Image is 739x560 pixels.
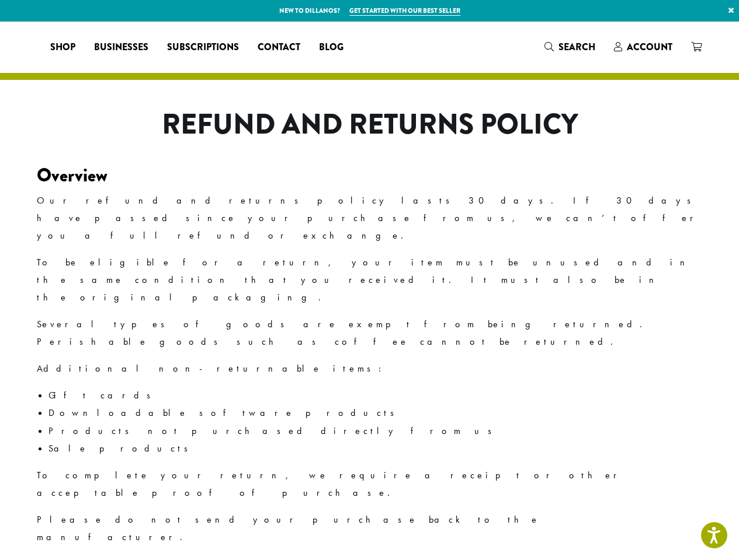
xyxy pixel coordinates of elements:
[319,40,344,55] span: Blog
[37,467,703,502] p: To complete your return, we require a receipt or other acceptable proof of purchase.
[349,6,460,16] a: Get started with our best seller
[48,387,703,404] li: Gift cards
[167,40,239,55] span: Subscriptions
[120,108,619,142] h1: Refund and Returns Policy
[50,40,75,55] span: Shop
[535,37,605,57] a: Search
[37,360,703,377] p: Additional non-returnable items:
[48,440,703,457] li: Sale products
[37,316,703,351] p: Several types of goods are exempt from being returned. Perishable goods such as coffee cannot be ...
[258,40,300,55] span: Contact
[37,254,703,306] p: To be eligible for a return, your item must be unused and in the same condition that you received...
[37,192,703,244] p: Our refund and returns policy lasts 30 days. If 30 days have passed since your purchase from us, ...
[37,164,703,187] h3: Overview
[37,511,703,546] p: Please do not send your purchase back to the manufacturer.
[627,40,672,54] span: Account
[41,38,85,57] a: Shop
[558,40,595,54] span: Search
[48,404,703,422] li: Downloadable software products
[48,422,703,440] li: Products not purchased directly from us
[94,40,148,55] span: Businesses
